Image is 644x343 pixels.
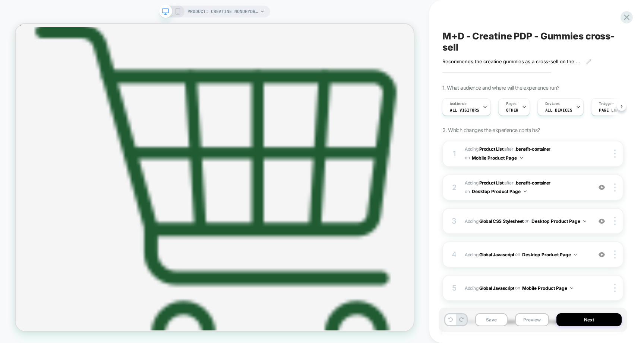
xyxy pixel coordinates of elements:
[524,190,527,192] img: down arrow
[451,248,458,261] div: 4
[472,153,523,163] button: Mobile Product Page
[514,146,550,152] span: .benefit-container
[472,187,527,196] button: Desktop Product Page
[479,146,503,152] b: Product List
[451,281,458,295] div: 5
[465,250,588,259] span: Adding
[450,108,479,113] span: All Visitors
[506,101,517,106] span: Pages
[556,313,622,326] button: Next
[599,251,605,258] img: crossed eye
[479,180,503,186] b: Product List
[531,217,586,226] button: Desktop Product Page
[583,220,586,222] img: down arrow
[599,184,605,190] img: crossed eye
[187,6,258,17] span: PRODUCT: Creatine Monohydrate
[599,108,621,113] span: Page Load
[479,251,514,257] b: Global Javascript
[451,181,458,194] div: 2
[614,284,616,292] img: close
[450,101,467,106] span: Audience
[599,101,613,106] span: Trigger
[599,218,605,224] img: crossed eye
[465,283,588,293] span: Adding
[545,101,560,106] span: Devices
[442,31,624,53] span: M+D - Creatine PDP - Gummies cross-sell
[515,313,549,326] button: Preview
[465,154,470,162] span: on
[522,283,573,293] button: Mobile Product Page
[451,214,458,228] div: 3
[465,180,503,186] span: Adding
[570,287,573,289] img: down arrow
[442,84,559,91] span: 1. What audience and where will the experience run?
[614,217,616,225] img: close
[614,250,616,259] img: close
[614,150,616,158] img: close
[451,147,458,160] div: 1
[479,218,524,224] b: Global CSS Stylesheet
[522,250,577,259] button: Desktop Product Page
[515,250,520,259] span: on
[442,58,581,64] span: Recommends the creatine gummies as a cross-sell on the creatine PDP
[465,217,588,226] span: Adding
[479,285,514,291] b: Global Javascript
[504,180,514,186] span: AFTER
[475,313,508,326] button: Save
[545,108,572,113] span: ALL DEVICES
[504,146,514,152] span: AFTER
[506,108,518,113] span: OTHER
[614,183,616,192] img: close
[574,254,577,256] img: down arrow
[524,217,529,225] span: on
[465,146,503,152] span: Adding
[442,127,540,133] span: 2. Which changes the experience contains?
[520,157,523,159] img: down arrow
[465,187,470,196] span: on
[514,180,550,186] span: .benefit-container
[515,284,520,292] span: on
